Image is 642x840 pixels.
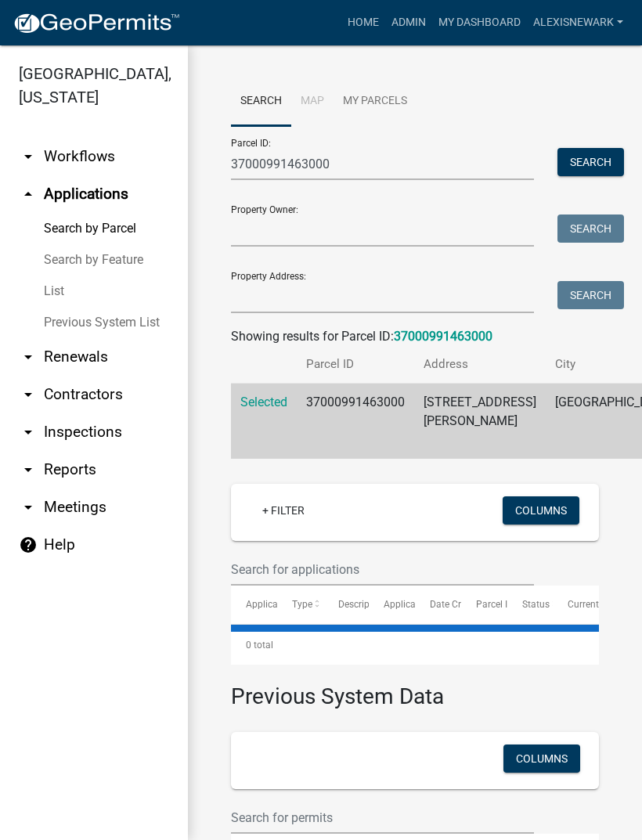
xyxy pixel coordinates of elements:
[231,553,534,586] input: Search for applications
[557,281,624,309] button: Search
[19,348,38,366] i: arrow_drop_down
[503,496,579,525] button: Columns
[414,384,546,460] td: [STREET_ADDRESS][PERSON_NAME]
[19,535,38,554] i: help
[527,8,629,38] a: alexisnewark
[507,586,554,623] datatable-header-cell: Status
[246,599,331,610] span: Application Number
[384,599,424,610] span: Applicant
[476,599,514,610] span: Parcel ID
[297,346,414,383] th: Parcel ID
[240,395,287,409] a: Selected
[250,496,317,525] a: + Filter
[557,148,624,176] button: Search
[231,77,291,127] a: Search
[231,665,599,713] h3: Previous System Data
[19,147,38,166] i: arrow_drop_down
[19,498,38,517] i: arrow_drop_down
[19,185,38,204] i: arrow_drop_up
[503,744,580,773] button: Columns
[297,384,414,460] td: 37000991463000
[414,346,546,383] th: Address
[369,586,415,623] datatable-header-cell: Applicant
[553,586,599,623] datatable-header-cell: Current Activity
[522,599,550,610] span: Status
[415,586,461,623] datatable-header-cell: Date Created
[338,599,386,610] span: Description
[292,599,312,610] span: Type
[231,625,599,665] div: 0 total
[394,329,492,344] a: 37000991463000
[432,8,527,38] a: My Dashboard
[341,8,385,38] a: Home
[323,586,370,623] datatable-header-cell: Description
[385,8,432,38] a: Admin
[461,586,507,623] datatable-header-cell: Parcel ID
[231,802,534,834] input: Search for permits
[557,215,624,243] button: Search
[19,423,38,442] i: arrow_drop_down
[231,586,277,623] datatable-header-cell: Application Number
[277,586,323,623] datatable-header-cell: Type
[231,327,599,346] div: Showing results for Parcel ID:
[334,77,417,127] a: My Parcels
[19,385,38,404] i: arrow_drop_down
[430,599,485,610] span: Date Created
[19,460,38,479] i: arrow_drop_down
[568,599,633,610] span: Current Activity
